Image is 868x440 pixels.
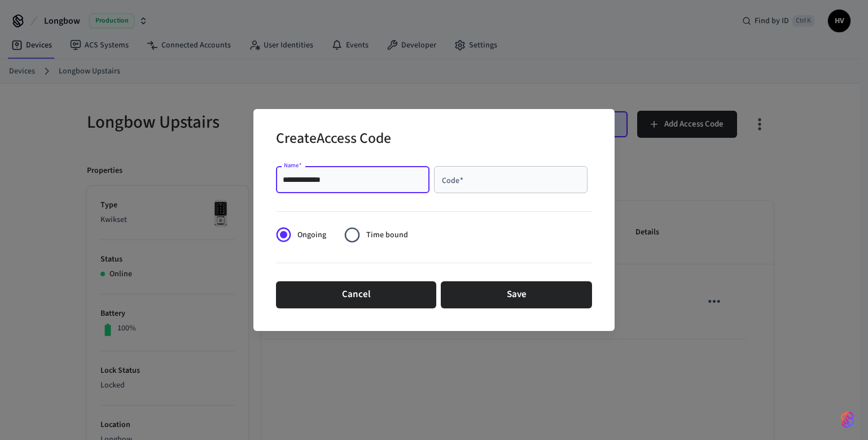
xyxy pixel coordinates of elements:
button: Save [441,281,592,308]
button: Cancel [276,281,436,308]
img: SeamLogoGradient.69752ec5.svg [841,411,854,429]
span: Time bound [366,229,408,241]
h2: Create Access Code [276,123,391,157]
span: Ongoing [297,229,326,241]
label: Name [284,161,302,169]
